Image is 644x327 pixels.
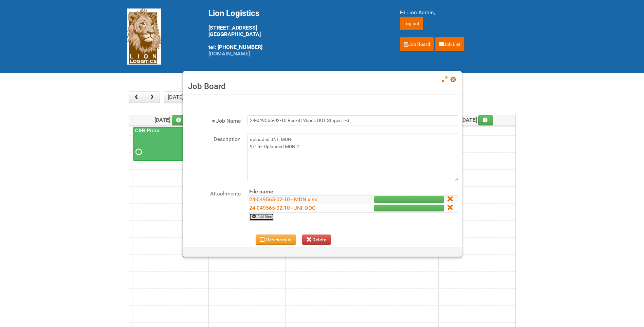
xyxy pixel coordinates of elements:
[247,134,458,181] textarea: uploaded JNF, MDN
[186,134,241,143] label: Description
[400,8,517,17] div: Hi Lion Admin,
[435,37,464,51] a: Job List
[478,115,493,125] a: Add an event
[249,196,317,203] a: 24-049565-02-10 - MDN.xlsx
[133,127,207,161] a: C&R Pizza
[186,115,241,125] label: Job Name
[256,235,296,245] button: Reschedule
[172,115,187,125] a: Add an event
[400,37,434,51] a: Job Board
[249,213,274,221] a: Add files
[186,188,241,198] label: Attachments
[400,17,423,30] input: Log out
[461,117,493,123] span: [DATE]
[154,117,187,123] span: [DATE]
[208,8,383,57] div: [STREET_ADDRESS] [GEOGRAPHIC_DATA] tel: [PHONE_NUMBER]
[249,205,315,211] a: 24-049565-02-10 - JNF.DOC
[135,150,140,154] span: Requested
[188,81,457,91] h3: Job Board
[208,50,250,57] a: [DOMAIN_NAME]
[164,91,187,103] button: [DATE]
[127,33,161,39] a: Lion Logistics
[208,8,259,18] span: Lion Logistics
[134,127,161,134] a: C&R Pizza
[127,8,161,65] img: Lion Logistics
[247,188,346,196] th: File name
[302,235,331,245] button: Delete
